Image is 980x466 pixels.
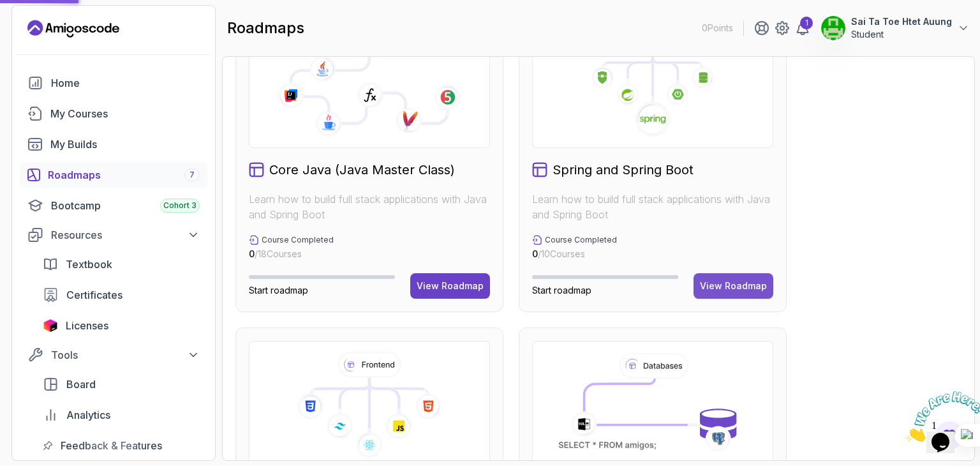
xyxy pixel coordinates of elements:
[694,273,773,299] button: View Roadmap
[35,313,207,338] a: licenses
[553,161,694,179] h2: Spring and Spring Boot
[27,19,119,39] a: Landing page
[5,5,10,16] span: 1
[43,319,58,332] img: jetbrains icon
[249,285,308,296] span: Start roadmap
[702,22,733,34] p: 0 Points
[20,193,207,218] a: bootcamp
[20,343,207,366] button: Tools
[35,433,207,458] a: feedback
[51,75,200,91] div: Home
[20,162,207,188] a: roadmaps
[800,17,813,29] div: 1
[66,318,108,333] span: Licenses
[532,248,538,259] span: 0
[821,16,845,40] img: user profile image
[51,227,200,243] div: Resources
[20,101,207,126] a: courses
[35,282,207,308] a: certificates
[50,106,200,121] div: My Courses
[66,377,96,392] span: Board
[48,167,200,183] div: Roadmaps
[249,248,334,260] p: / 18 Courses
[249,248,255,259] span: 0
[35,402,207,428] a: analytics
[66,407,110,423] span: Analytics
[901,386,980,447] iframe: chat widget
[189,170,195,180] span: 7
[249,192,490,222] p: Learn how to build full stack applications with Java and Spring Boot
[795,20,810,36] a: 1
[20,132,207,157] a: builds
[20,223,207,246] button: Resources
[532,285,591,296] span: Start roadmap
[163,200,197,211] span: Cohort 3
[227,18,304,38] h2: roadmaps
[35,372,207,397] a: board
[851,28,952,41] p: Student
[61,438,162,453] span: Feedback & Features
[545,235,617,245] p: Course Completed
[35,252,207,277] a: textbook
[269,161,455,179] h2: Core Java (Java Master Class)
[262,235,334,245] p: Course Completed
[51,347,200,363] div: Tools
[532,192,773,222] p: Learn how to build full stack applications with Java and Spring Boot
[410,273,490,299] button: View Roadmap
[417,280,484,292] div: View Roadmap
[50,137,200,152] div: My Builds
[66,287,122,303] span: Certificates
[820,15,970,41] button: user profile imageSai Ta Toe Htet AuungStudent
[5,5,84,56] img: Chat attention grabber
[20,70,207,96] a: home
[66,257,112,272] span: Textbook
[700,280,767,292] div: View Roadmap
[851,15,952,28] p: Sai Ta Toe Htet Auung
[532,248,617,260] p: / 10 Courses
[51,198,200,213] div: Bootcamp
